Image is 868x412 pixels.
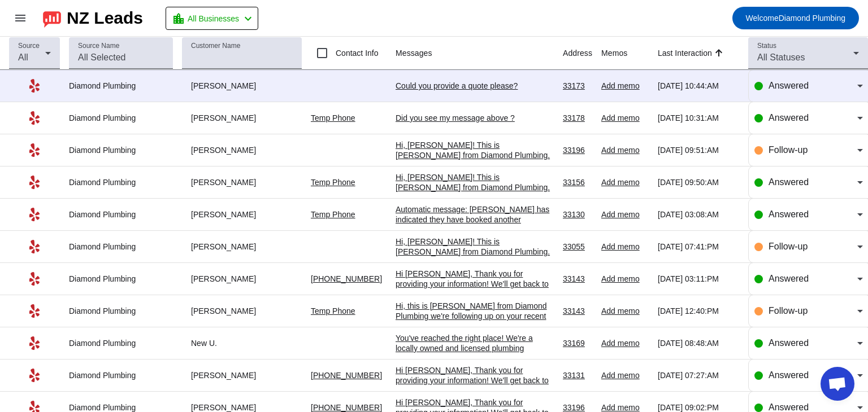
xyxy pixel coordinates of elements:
[601,338,649,348] div: Add memo
[769,145,808,155] span: Follow-up
[658,306,739,316] div: [DATE] 12:40:PM
[658,113,739,123] div: [DATE] 10:31:AM
[18,52,28,62] span: All
[732,7,859,29] button: WelcomeDiamond Plumbing
[43,8,61,28] img: logo
[182,113,302,123] div: [PERSON_NAME]
[396,204,554,235] div: Automatic message: [PERSON_NAME] has indicated they have booked another business for this job.
[396,81,554,91] div: Could you provide a quote please?
[757,42,776,50] mat-label: Status
[601,145,649,155] div: Add memo
[821,367,854,401] div: Open chat
[746,10,845,26] span: Diamond Plumbing
[172,12,185,25] mat-icon: location_city
[601,242,649,252] div: Add memo
[241,12,255,25] mat-icon: chevron_left
[69,145,173,155] div: Diamond Plumbing
[69,370,173,380] div: Diamond Plumbing
[769,177,809,187] span: Answered
[166,7,258,30] button: All Businesses
[28,208,41,221] mat-icon: Yelp
[28,369,41,382] mat-icon: Yelp
[28,304,41,318] mat-icon: Yelp
[769,306,808,315] span: Follow-up
[658,274,739,284] div: [DATE] 03:11:PM
[69,113,173,123] div: Diamond Plumbing
[182,370,302,380] div: [PERSON_NAME]
[658,47,712,59] div: Last Interaction
[69,242,173,252] div: Diamond Plumbing
[563,370,592,380] div: 33131
[563,37,601,70] th: Address
[563,81,592,91] div: 33173
[658,145,739,155] div: [DATE] 09:51:AM
[28,79,41,93] mat-icon: Yelp
[311,403,382,412] a: [PHONE_NUMBER]
[769,209,809,219] span: Answered
[396,269,554,299] div: Hi [PERSON_NAME], Thank you for providing your information! We'll get back to you as soon as poss...
[18,42,40,50] mat-label: Source
[191,42,240,50] mat-label: Customer Name
[396,236,554,318] div: Hi, [PERSON_NAME]! This is [PERSON_NAME] from Diamond Plumbing. We're following up on your recent...
[601,306,649,316] div: Add memo
[311,274,382,283] a: [PHONE_NUMBER]
[601,209,649,220] div: Add memo
[396,301,554,382] div: Hi, this is [PERSON_NAME] from Diamond Plumbing we're following up on your recent plumbing servic...
[28,176,41,189] mat-icon: Yelp
[396,37,563,70] th: Messages
[563,338,592,348] div: 33169
[311,113,355,122] a: Temp Phone
[78,42,119,50] mat-label: Source Name
[333,47,379,59] label: Contact Info
[769,242,808,251] span: Follow-up
[563,177,592,187] div: 33156
[658,177,739,187] div: [DATE] 09:50:AM
[69,306,173,316] div: Diamond Plumbing
[563,113,592,123] div: 33178
[563,209,592,220] div: 33130
[769,81,809,90] span: Answered
[658,370,739,380] div: [DATE] 07:27:AM
[563,242,592,252] div: 33055
[28,111,41,125] mat-icon: Yelp
[188,11,239,27] span: All Businesses
[182,242,302,252] div: [PERSON_NAME]
[28,143,41,157] mat-icon: Yelp
[563,306,592,316] div: 33143
[769,370,809,380] span: Answered
[69,81,173,91] div: Diamond Plumbing
[182,81,302,91] div: [PERSON_NAME]
[563,274,592,284] div: 33143
[563,145,592,155] div: 33196
[769,338,809,348] span: Answered
[182,145,302,155] div: [PERSON_NAME]
[601,274,649,284] div: Add memo
[67,10,143,26] div: NZ Leads
[601,81,649,91] div: Add memo
[658,209,739,220] div: [DATE] 03:08:AM
[601,37,658,70] th: Memos
[396,113,554,123] div: Did you see my message above ?
[69,209,173,220] div: Diamond Plumbing
[182,209,302,220] div: [PERSON_NAME]
[396,172,554,253] div: Hi, [PERSON_NAME]! This is [PERSON_NAME] from Diamond Plumbing. We're following up on your recent...
[658,338,739,348] div: [DATE] 08:48:AM
[28,240,41,253] mat-icon: Yelp
[69,177,173,187] div: Diamond Plumbing
[69,274,173,284] div: Diamond Plumbing
[601,370,649,380] div: Add memo
[69,338,173,348] div: Diamond Plumbing
[396,140,554,221] div: Hi, [PERSON_NAME]! This is [PERSON_NAME] from Diamond Plumbing. We're following up on your recent...
[769,402,809,412] span: Answered
[757,52,805,62] span: All Statuses
[311,178,355,187] a: Temp Phone
[746,14,779,23] span: Welcome
[14,11,27,25] mat-icon: menu
[658,81,739,91] div: [DATE] 10:44:AM
[769,274,809,283] span: Answered
[78,51,164,64] input: All Selected
[28,272,41,286] mat-icon: Yelp
[601,113,649,123] div: Add memo
[769,113,809,122] span: Answered
[182,338,302,348] div: New U.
